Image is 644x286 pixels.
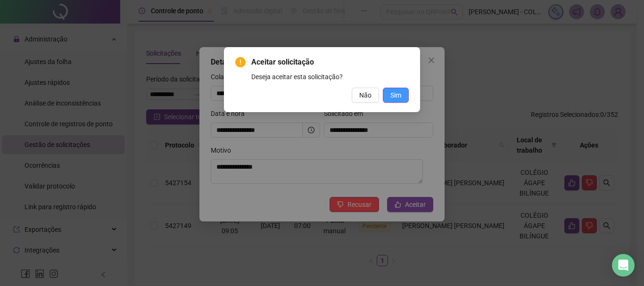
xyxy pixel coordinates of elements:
[352,88,379,103] button: Não
[251,57,409,68] span: Aceitar solicitação
[359,90,372,100] span: Não
[235,57,246,67] span: exclamation-circle
[383,88,409,103] button: Sim
[390,90,401,100] span: Sim
[612,254,635,277] div: Open Intercom Messenger
[251,72,409,82] div: Deseja aceitar esta solicitação?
